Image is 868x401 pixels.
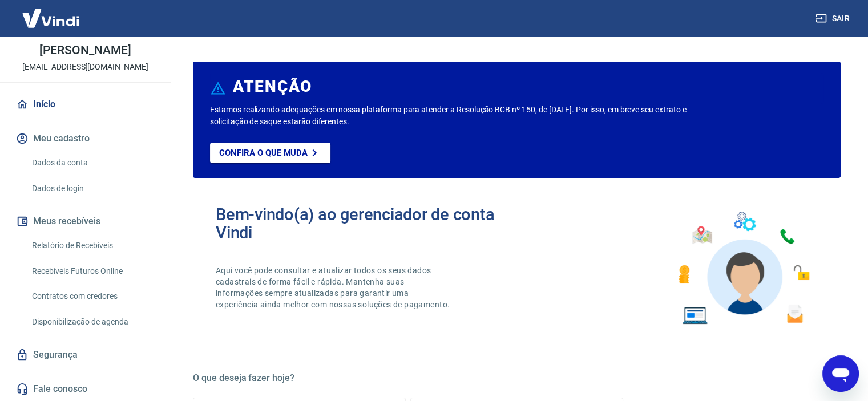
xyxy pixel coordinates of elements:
a: Contratos com credores [27,285,157,308]
a: Relatório de Recebíveis [27,234,157,257]
a: Recebíveis Futuros Online [27,260,157,283]
button: Meu cadastro [14,126,157,151]
a: Confira o que muda [210,143,330,163]
img: Imagem de um avatar masculino com diversos icones exemplificando as funcionalidades do gerenciado... [668,205,818,331]
h2: Bem-vindo(a) ao gerenciador de conta Vindi [216,205,517,242]
h5: O que deseja fazer hoje? [193,372,841,384]
img: Vindi [14,1,88,35]
iframe: Botão para abrir a janela de mensagens [822,355,859,392]
p: Aqui você pode consultar e atualizar todos os seus dados cadastrais de forma fácil e rápida. Mant... [216,265,452,310]
p: [PERSON_NAME] [39,44,131,56]
a: Dados da conta [27,151,157,175]
a: Dados de login [27,177,157,200]
a: Disponibilização de agenda [27,310,157,334]
p: [EMAIL_ADDRESS][DOMAIN_NAME] [22,61,148,73]
h6: ATENÇÃO [233,81,312,92]
p: Estamos realizando adequações em nossa plataforma para atender a Resolução BCB nº 150, de [DATE].... [210,104,701,128]
button: Sair [813,8,854,29]
a: Segurança [14,342,157,367]
p: Confira o que muda [219,148,308,158]
button: Meus recebíveis [14,209,157,234]
a: Início [14,92,157,117]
